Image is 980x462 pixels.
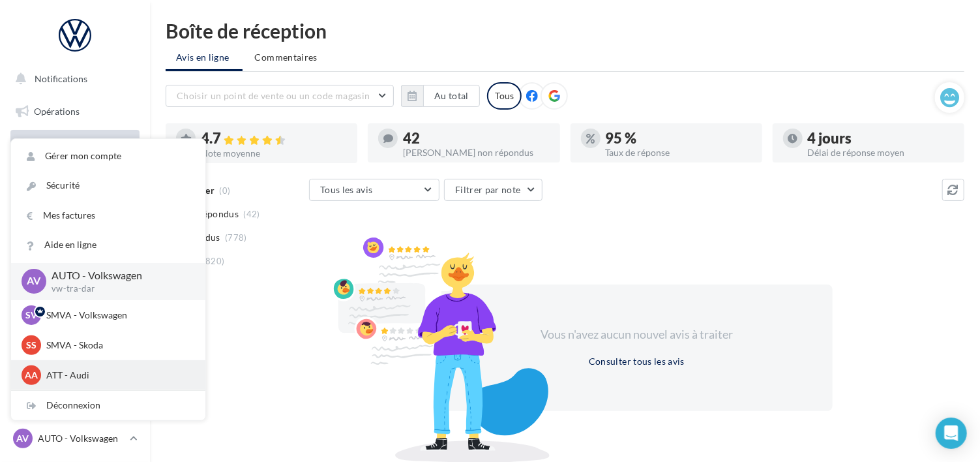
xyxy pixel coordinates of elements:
a: Visibilité en ligne [8,164,142,191]
span: SS [26,339,37,352]
div: 4 jours [808,131,954,146]
button: Au total [423,85,480,107]
div: Délai de réponse moyen [808,148,954,157]
span: Commentaires [255,51,318,64]
button: Choisir un point de vente ou un code magasin [166,85,394,107]
span: Opérations [34,106,80,117]
span: (820) [203,256,225,266]
a: AV AUTO - Volkswagen [10,426,140,451]
a: Aide en ligne [11,230,205,260]
a: Boîte de réception [8,130,142,158]
span: Non répondus [178,208,239,221]
button: Notifications [8,65,137,93]
a: Sécurité [11,171,205,200]
span: SV [25,309,37,322]
div: Note moyenne [201,149,347,158]
a: Gérer mon compte [11,142,205,171]
span: (42) [244,209,260,219]
a: Opérations [8,98,142,125]
span: (778) [225,232,247,243]
p: ATT - Audi [46,369,190,382]
a: Mes factures [11,201,205,230]
div: Taux de réponse [606,148,752,157]
a: PLV et print personnalisable [8,326,142,364]
a: Contacts [8,228,142,256]
span: Choisir un point de vente ou un code magasin [177,90,370,101]
a: Médiathèque [8,261,142,288]
button: Tous les avis [309,179,439,201]
div: Open Intercom Messenger [936,418,967,449]
div: Tous [487,82,522,110]
a: Calendrier [8,294,142,321]
div: [PERSON_NAME] non répondus [403,148,549,157]
p: SMVA - Skoda [46,339,190,352]
span: Notifications [35,73,87,84]
a: Campagnes [8,196,142,224]
div: 95 % [606,131,752,146]
div: Boîte de réception [166,21,964,40]
span: AA [25,369,38,382]
p: AUTO - Volkswagen [52,268,185,283]
div: 4.7 [201,131,347,146]
div: 42 [403,131,549,146]
button: Consulter tous les avis [584,354,690,369]
button: Filtrer par note [444,179,542,201]
div: Vous n'avez aucun nouvel avis à traiter [525,326,749,343]
a: Campagnes DataOnDemand [8,369,142,408]
span: Tous les avis [320,184,373,195]
span: AV [17,432,29,445]
button: Au total [401,85,480,107]
p: SMVA - Volkswagen [46,309,190,322]
p: AUTO - Volkswagen [38,432,125,445]
p: vw-tra-dar [52,283,185,295]
div: Déconnexion [11,391,205,420]
span: AV [27,274,41,289]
